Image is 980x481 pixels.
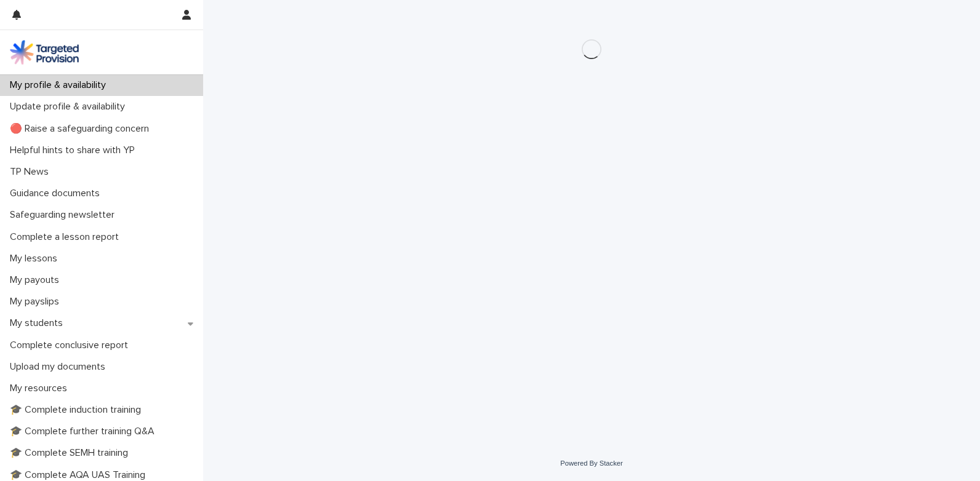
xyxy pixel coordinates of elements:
[5,447,138,459] p: 🎓 Complete SEMH training
[5,340,138,351] p: Complete conclusive report
[10,40,79,65] img: M5nRWzHhSzIhMunXDL62
[5,469,155,481] p: 🎓 Complete AQA UAS Training
[5,317,73,329] p: My students
[560,459,622,467] a: Powered By Stacker
[5,296,69,308] p: My payslips
[5,361,115,373] p: Upload my documents
[5,123,159,135] p: 🔴 Raise a safeguarding concern
[5,79,116,91] p: My profile & availability
[5,383,77,394] p: My resources
[5,426,164,437] p: 🎓 Complete further training Q&A
[5,145,145,156] p: Helpful hints to share with YP
[5,101,135,113] p: Update profile & availability
[5,253,67,264] p: My lessons
[5,209,124,221] p: Safeguarding newsletter
[5,404,151,416] p: 🎓 Complete induction training
[5,188,110,199] p: Guidance documents
[5,166,58,178] p: TP News
[5,274,69,286] p: My payouts
[5,231,129,243] p: Complete a lesson report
